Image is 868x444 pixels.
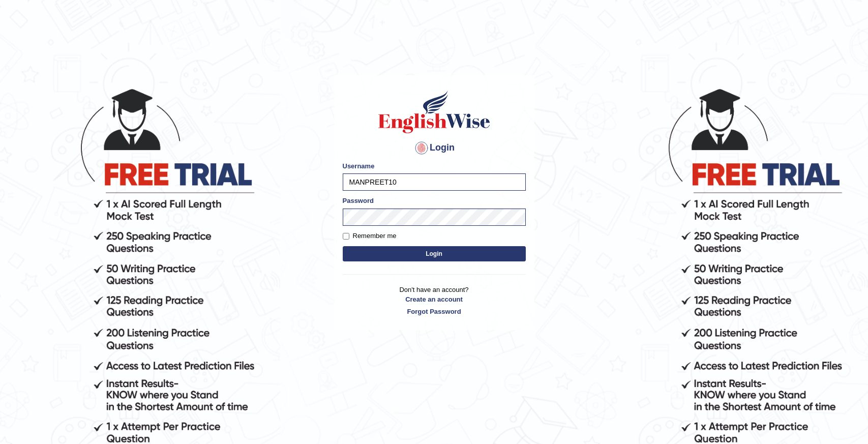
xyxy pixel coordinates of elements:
h4: Login [343,140,526,156]
label: Remember me [343,231,397,241]
label: Username [343,161,375,171]
a: Create an account [343,294,526,304]
button: Login [343,246,526,261]
input: Remember me [343,233,349,240]
label: Password [343,196,374,205]
p: Don't have an account? [343,285,526,316]
a: Forgot Password [343,307,526,316]
img: Logo of English Wise sign in for intelligent practice with AI [376,89,492,135]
